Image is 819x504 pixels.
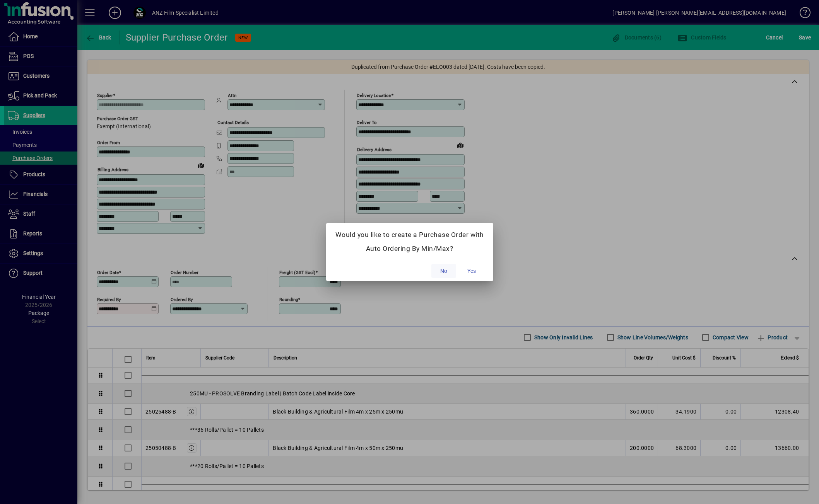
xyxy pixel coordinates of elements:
span: Yes [467,267,476,275]
button: No [431,264,456,278]
h5: Would you like to create a Purchase Order with [335,231,484,239]
h5: Auto Ordering By Min/Max? [335,245,484,253]
span: No [440,267,447,275]
button: Yes [459,264,484,278]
